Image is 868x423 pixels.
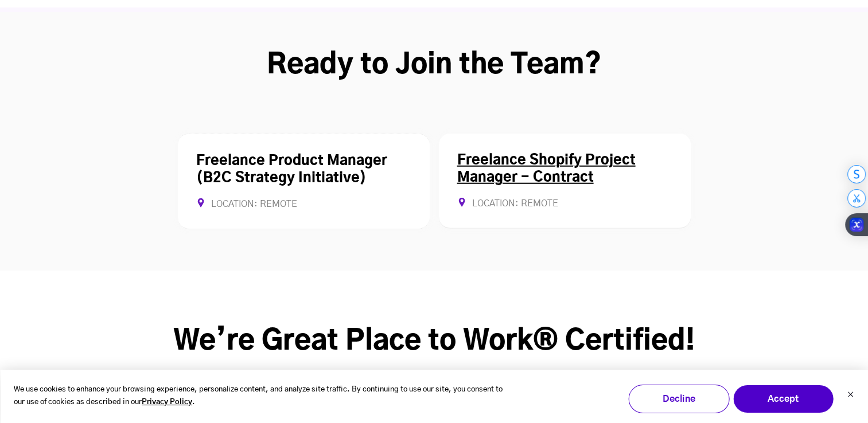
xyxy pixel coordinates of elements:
[196,154,387,185] a: Freelance Product Manager (B2C Strategy Initiative)
[196,198,411,210] div: Location: REMOTE
[628,385,729,413] button: Decline
[457,198,672,210] div: Location: REMOTE
[847,390,854,402] button: Dismiss cookie banner
[142,396,192,409] a: Privacy Policy
[65,48,803,83] h2: Ready to Join the Team?
[457,154,636,185] a: Freelance Shopify Project Manager - Contract
[14,383,507,410] p: We use cookies to enhance your browsing experience, personalize content, and analyze site traffic...
[733,385,834,413] button: Accept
